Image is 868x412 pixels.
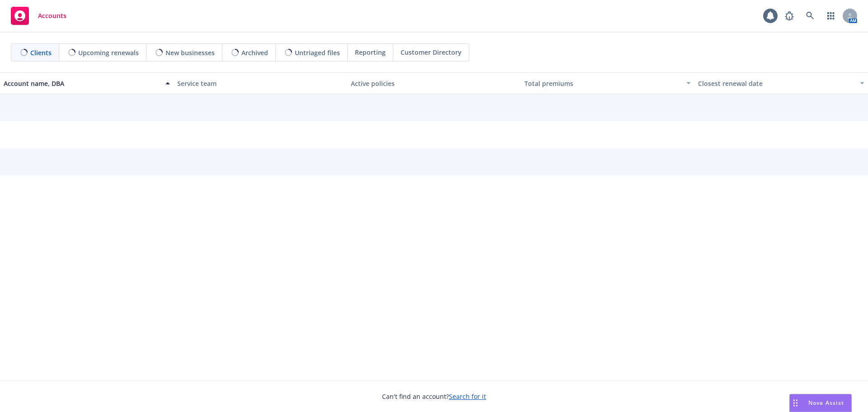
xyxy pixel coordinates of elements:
span: New businesses [165,48,215,57]
a: Accounts [7,3,70,28]
div: Service team [177,79,344,88]
span: Can't find an account? [382,392,486,401]
div: Total premiums [524,79,681,88]
button: Total premiums [521,72,694,94]
button: Closest renewal date [694,72,868,94]
div: Drag to move [790,394,801,412]
a: Switch app [822,7,840,25]
a: Search for it [449,392,486,401]
div: Account name, DBA [4,79,160,88]
span: Untriaged files [295,48,340,57]
span: Archived [241,48,268,57]
span: Reporting [355,47,386,57]
button: Nova Assist [789,394,852,412]
span: Accounts [38,12,66,19]
span: Nova Assist [808,399,844,407]
button: Service team [174,72,347,94]
span: Clients [30,48,52,57]
button: Active policies [347,72,521,94]
div: Closest renewal date [698,79,854,88]
span: Upcoming renewals [78,48,139,57]
a: Search [801,7,819,25]
span: Customer Directory [401,47,462,57]
a: Report a Bug [780,7,798,25]
div: Active policies [351,79,517,88]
